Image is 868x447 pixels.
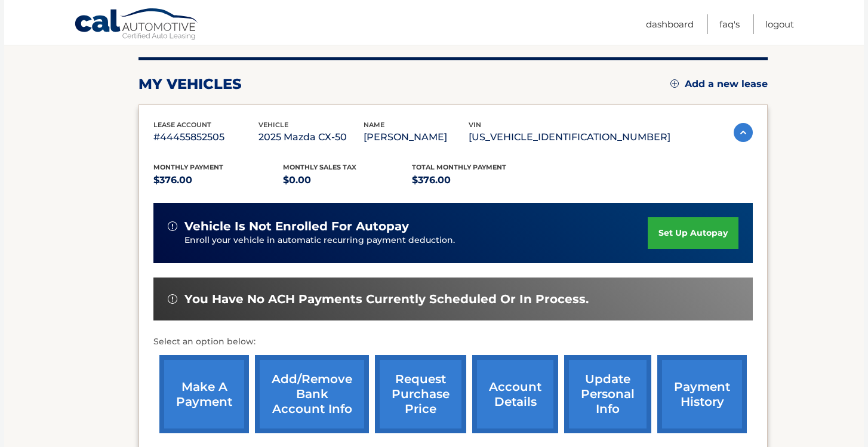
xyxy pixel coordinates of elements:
p: [PERSON_NAME] [364,129,469,146]
h2: my vehicles [138,75,242,93]
a: Add/Remove bank account info [255,355,369,433]
a: Dashboard [646,14,694,34]
p: Select an option below: [153,335,753,349]
span: vin [469,121,481,129]
p: $0.00 [283,172,413,189]
span: Monthly sales Tax [283,163,356,171]
a: update personal info [564,355,651,433]
span: vehicle is not enrolled for autopay [184,219,409,234]
a: request purchase price [375,355,466,433]
p: #44455852505 [153,129,258,146]
span: name [364,121,384,129]
img: alert-white.svg [168,294,177,304]
span: You have no ACH payments currently scheduled or in process. [184,292,589,307]
span: Monthly Payment [153,163,223,171]
p: $376.00 [153,172,283,189]
a: Add a new lease [670,78,768,90]
a: FAQ's [719,14,740,34]
a: set up autopay [648,217,738,249]
a: make a payment [159,355,249,433]
img: accordion-active.svg [734,123,753,142]
img: alert-white.svg [168,221,177,231]
p: $376.00 [412,172,541,189]
p: [US_VEHICLE_IDENTIFICATION_NUMBER] [469,129,670,146]
a: Logout [765,14,794,34]
p: 2025 Mazda CX-50 [258,129,364,146]
img: add.svg [670,79,679,88]
span: vehicle [258,121,288,129]
a: payment history [657,355,747,433]
span: lease account [153,121,211,129]
a: account details [472,355,558,433]
p: Enroll your vehicle in automatic recurring payment deduction. [184,234,648,247]
a: Cal Automotive [74,8,199,42]
span: Total Monthly Payment [412,163,506,171]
